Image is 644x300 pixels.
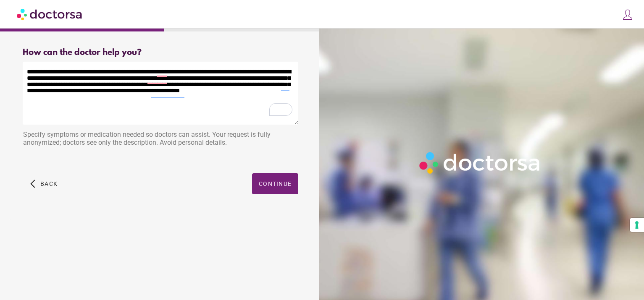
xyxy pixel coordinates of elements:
[252,173,298,194] button: Continue
[416,149,545,177] img: Logo-Doctorsa-trans-White-partial-flat.png
[23,48,298,57] div: How can the doctor help you?
[17,5,83,23] img: Doctorsa.com
[27,173,61,194] button: arrow_back_ios Back
[23,126,298,153] div: Specify symptoms or medication needed so doctors can assist. Your request is fully anonymized; do...
[622,9,633,21] img: icons8-customer-100.png
[259,180,292,187] span: Continue
[23,62,298,125] textarea: To enrich screen reader interactions, please activate Accessibility in Grammarly extension settings
[630,218,644,232] button: Your consent preferences for tracking technologies
[40,180,58,187] span: Back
